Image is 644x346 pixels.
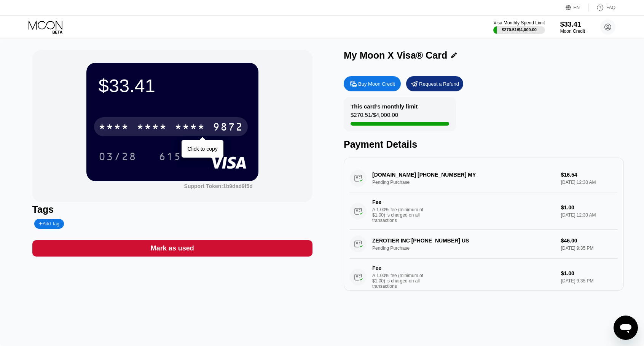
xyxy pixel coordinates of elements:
[344,139,624,150] div: Payment Details
[419,81,459,87] div: Request a Refund
[372,265,426,271] div: Fee
[406,76,463,91] div: Request a Refund
[560,21,585,29] div: $33.41
[372,199,426,205] div: Fee
[350,193,618,230] div: FeeA 1.00% fee (minimum of $1.00) is charged on all transactions$1.00[DATE] 12:30 AM
[560,21,585,34] div: $33.41Moon Credit
[574,5,580,10] div: EN
[358,81,395,87] div: Buy Moon Credit
[561,204,618,210] div: $1.00
[187,146,217,152] div: Click to copy
[32,240,312,257] div: Mark as used
[32,204,312,215] div: Tags
[606,5,615,10] div: FAQ
[344,50,447,61] div: My Moon X Visa® Card
[34,219,64,229] div: Add Tag
[213,122,243,134] div: 9872
[99,75,246,96] div: $33.41
[184,183,253,189] div: Support Token:1b9dad9f5d
[153,147,187,166] div: 615
[493,20,545,34] div: Visa Monthly Spend Limit$270.51/$4,000.00
[493,20,545,26] div: Visa Monthly Spend Limit
[561,212,618,218] div: [DATE] 12:30 AM
[151,244,194,253] div: Mark as used
[350,259,618,295] div: FeeA 1.00% fee (minimum of $1.00) is charged on all transactions$1.00[DATE] 9:35 PM
[560,29,585,34] div: Moon Credit
[561,270,618,276] div: $1.00
[561,278,618,284] div: [DATE] 9:35 PM
[93,147,142,166] div: 03/28
[351,103,418,110] div: This card’s monthly limit
[351,112,398,122] div: $270.51 / $4,000.00
[159,151,182,164] div: 615
[184,183,253,189] div: Support Token: 1b9dad9f5d
[502,27,537,32] div: $270.51 / $4,000.00
[372,273,429,289] div: A 1.00% fee (minimum of $1.00) is charged on all transactions
[99,151,137,164] div: 03/28
[589,4,615,11] div: FAQ
[566,4,589,11] div: EN
[39,221,59,226] div: Add Tag
[614,316,638,340] iframe: 启动消息传送窗口的按钮
[372,207,429,223] div: A 1.00% fee (minimum of $1.00) is charged on all transactions
[344,76,401,91] div: Buy Moon Credit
